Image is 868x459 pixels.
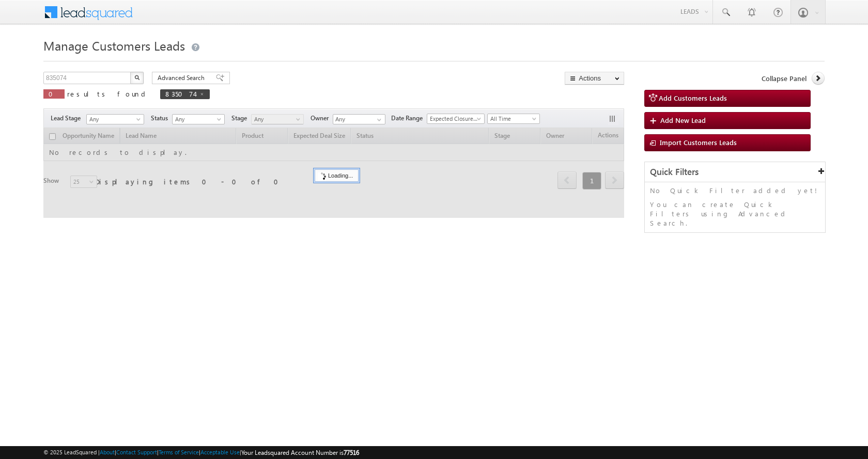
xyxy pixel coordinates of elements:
a: Any [86,114,144,124]
span: All Time [488,114,537,123]
span: 0 [49,89,59,98]
a: Contact Support [116,449,157,455]
span: results found [67,89,149,98]
div: Loading... [315,169,359,182]
span: © 2025 LeadSquared | | | | | [43,448,359,457]
button: Actions [565,72,624,85]
span: Your Leadsquared Account Number is [241,449,359,456]
p: No Quick Filter added yet! [650,186,820,195]
img: Search [134,75,139,80]
span: Any [87,115,141,124]
span: Stage [231,114,251,123]
a: Expected Closure Date [427,114,485,124]
span: Add Customers Leads [659,93,727,102]
span: Expected Closure Date [427,114,481,123]
a: Show All Items [371,115,384,125]
input: Type to Search [333,114,385,124]
span: 835074 [165,89,194,98]
a: Acceptable Use [200,449,240,455]
a: All Time [487,114,540,124]
a: Terms of Service [159,449,199,455]
span: Owner [311,114,333,123]
a: Any [251,114,304,124]
span: Manage Customers Leads [43,37,185,54]
span: Add New Lead [660,116,706,124]
span: Collapse Panel [762,74,807,83]
div: Quick Filters [645,162,825,182]
span: Status [151,114,172,123]
a: About [100,449,115,455]
span: Lead Stage [51,114,85,123]
span: Advanced Search [158,73,208,83]
span: Any [252,115,301,124]
span: Import Customers Leads [660,138,737,147]
p: You can create Quick Filters using Advanced Search. [650,200,820,228]
a: Any [172,114,225,124]
span: 77516 [344,449,359,456]
span: Date Range [391,114,427,123]
span: Any [173,115,222,124]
